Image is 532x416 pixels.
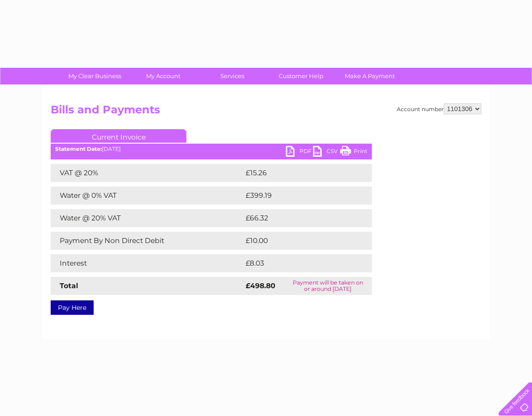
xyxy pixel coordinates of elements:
[332,68,407,84] a: Make A Payment
[57,68,132,84] a: My Clear Business
[60,281,78,290] strong: Total
[51,232,243,250] td: Payment By Non Direct Debit
[243,164,353,182] td: £15.26
[126,68,201,84] a: My Account
[397,103,481,114] div: Account number
[243,209,353,227] td: £66.32
[51,146,372,152] div: [DATE]
[246,281,275,290] strong: £498.80
[264,68,338,84] a: Customer Help
[313,146,340,159] a: CSV
[243,232,353,250] td: £10.00
[243,187,356,205] td: £399.19
[51,209,243,227] td: Water @ 20% VAT
[340,146,367,159] a: Print
[51,254,243,272] td: Interest
[51,300,94,315] a: Pay Here
[51,129,186,143] a: Current Invoice
[51,103,481,121] h2: Bills and Payments
[195,68,270,84] a: Services
[286,146,313,159] a: PDF
[55,145,102,152] b: Statement Date:
[51,164,243,182] td: VAT @ 20%
[243,254,351,272] td: £8.03
[284,277,372,295] td: Payment will be taken on or around [DATE]
[51,187,243,205] td: Water @ 0% VAT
